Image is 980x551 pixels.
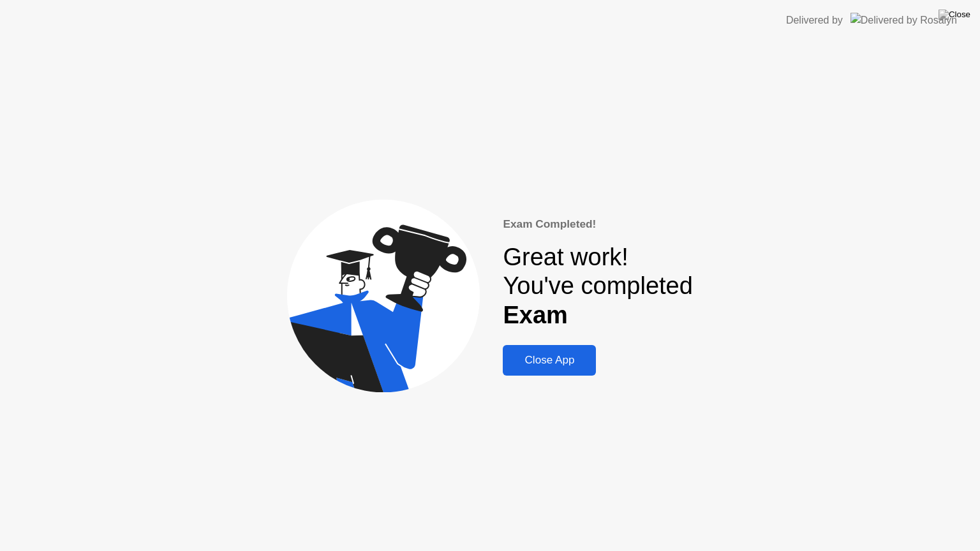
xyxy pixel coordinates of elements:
[786,13,843,28] div: Delivered by
[503,345,596,376] button: Close App
[503,216,692,233] div: Exam Completed!
[507,354,592,367] div: Close App
[850,13,957,27] img: Delivered by Rosalyn
[503,302,567,328] b: Exam
[503,243,692,330] div: Great work! You've completed
[939,10,970,20] img: Close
